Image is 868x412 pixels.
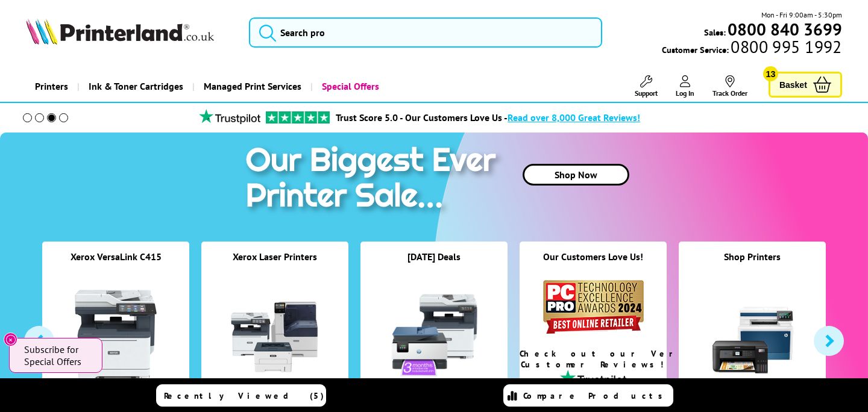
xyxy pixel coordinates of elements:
a: Track Order [712,75,747,98]
span: Ink & Toner Cartridges [89,71,183,102]
span: Mon - Fri 9:00am - 5:30pm [761,9,842,20]
span: Subscribe for Special Offers [24,343,90,367]
span: Basket [779,76,807,93]
b: 0800 840 3699 [728,18,842,40]
a: Printerland Logo [26,18,234,47]
input: Search pro [249,17,602,48]
a: Managed Print Services [192,71,310,102]
a: Trust Score 5.0 - Our Customers Love Us -Read over 8,000 Great Reviews! [336,111,640,123]
a: Compare Products [503,384,673,407]
a: Support [635,75,658,98]
a: Xerox Laser Printers [233,251,317,263]
span: Recently Viewed (5) [164,390,324,401]
span: 13 [763,66,778,81]
img: trustpilot rating [193,109,266,124]
span: Support [635,89,658,98]
span: Compare Products [523,390,669,401]
a: Log In [676,75,694,98]
div: Shop Printers [679,251,826,278]
a: Special Offers [310,71,388,102]
img: trustpilot rating [266,111,330,123]
span: Customer Service: [662,41,841,55]
img: printer sale [239,133,508,227]
div: Check out our Verified Customer Reviews! [520,348,667,370]
a: Recently Viewed (5) [156,384,326,407]
div: Our Customers Love Us! [520,251,667,278]
span: Read over 8,000 Great Reviews! [508,111,640,123]
span: Sales: [704,27,726,38]
a: Shop Now [523,164,629,186]
span: 0800 995 1992 [729,41,841,52]
a: Basket 13 [769,72,842,98]
span: Log In [676,89,694,98]
div: [DATE] Deals [360,251,508,278]
button: Close [4,332,17,346]
a: Xerox VersaLink C415 [71,251,162,263]
a: Ink & Toner Cartridges [77,71,192,102]
a: Printers [26,71,77,102]
a: 0800 840 3699 [726,23,842,35]
img: Printerland Logo [26,18,214,45]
